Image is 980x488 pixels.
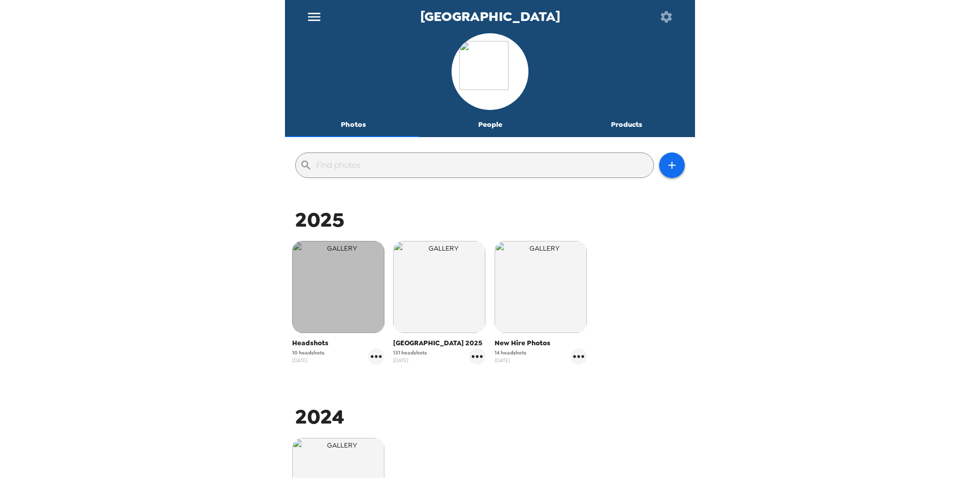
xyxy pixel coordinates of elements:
[292,241,384,333] img: gallery
[393,349,427,357] span: 131 headshots
[495,338,587,348] span: New Hire Photos
[469,348,485,365] button: gallery menu
[495,357,526,364] span: [DATE]
[393,357,427,364] span: [DATE]
[422,113,559,137] button: People
[316,157,649,173] input: Find photos
[292,349,324,357] span: 10 headshots
[292,338,384,348] span: Headshots
[393,338,485,348] span: [GEOGRAPHIC_DATA] 2025
[459,41,521,102] img: org logo
[295,403,344,430] span: 2024
[292,357,324,364] span: [DATE]
[495,349,526,357] span: 14 headshots
[393,241,485,333] img: gallery
[558,113,695,137] button: Products
[295,206,344,233] span: 2025
[495,241,587,333] img: gallery
[420,10,560,24] span: [GEOGRAPHIC_DATA]
[368,348,384,365] button: gallery menu
[570,348,587,365] button: gallery menu
[285,113,422,137] button: Photos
